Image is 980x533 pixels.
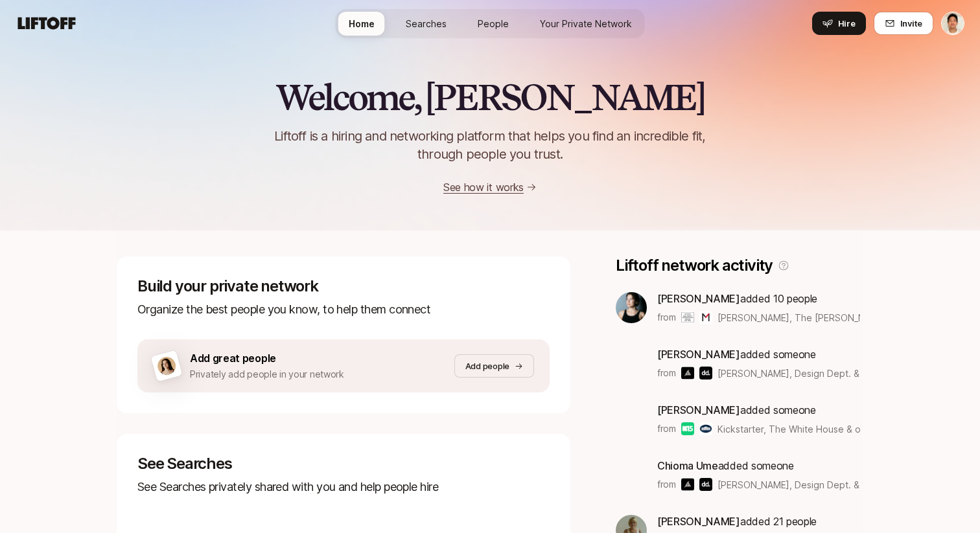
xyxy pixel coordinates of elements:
[699,367,712,380] img: Design Dept.
[941,12,964,35] button: Jeremy Chen
[657,290,860,307] p: added 10 people
[657,346,860,363] p: added someone
[137,455,550,473] p: See Searches
[717,367,860,380] span: [PERSON_NAME], Design Dept. & others
[137,277,550,295] p: Build your private network
[657,365,676,381] p: from
[657,402,860,418] p: added someone
[540,17,632,30] span: Your Private Network
[657,477,676,492] p: from
[137,301,550,319] p: Organize the best people you know, to help them connect
[258,127,722,163] p: Liftoff is a hiring and networking platform that helps you find an incredible fit, through people...
[657,459,718,472] span: Chioma Ume
[616,292,647,323] img: 539a6eb7_bc0e_4fa2_8ad9_ee091919e8d1.jpg
[657,421,676,437] p: from
[443,181,524,194] a: See how it works
[465,359,509,372] p: Add people
[699,422,712,435] img: The White House
[717,312,976,323] span: [PERSON_NAME], The [PERSON_NAME] Foundation & others
[699,311,712,324] img: The Andrew W. Mellon Foundation
[454,354,534,378] button: Add people
[699,478,712,491] img: Design Dept.
[478,17,509,30] span: People
[657,310,676,325] p: from
[681,367,694,380] img: Penrose
[616,256,773,275] p: Liftoff network activity
[812,12,866,35] button: Hire
[942,12,964,34] img: Jeremy Chen
[338,12,385,36] a: Home
[467,12,519,36] a: People
[406,17,447,30] span: Searches
[681,311,694,324] img: Artadia
[275,78,705,117] h2: Welcome, [PERSON_NAME]
[657,292,740,305] span: [PERSON_NAME]
[717,478,860,492] span: [PERSON_NAME], Design Dept. & others
[874,12,933,35] button: Invite
[681,478,694,491] img: Penrose
[395,12,457,36] a: Searches
[657,457,860,474] p: added someone
[156,355,178,377] img: woman-on-brown-bg.png
[657,515,740,528] span: [PERSON_NAME]
[838,17,856,30] span: Hire
[190,367,344,382] p: Privately add people in your network
[349,17,375,30] span: Home
[190,350,344,367] p: Add great people
[657,513,854,530] p: added 21 people
[681,422,694,435] img: Kickstarter
[657,403,740,416] span: [PERSON_NAME]
[717,424,883,435] span: Kickstarter, The White House & others
[900,17,922,30] span: Invite
[530,12,642,36] a: Your Private Network
[657,348,740,361] span: [PERSON_NAME]
[137,478,550,496] p: See Searches privately shared with you and help people hire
